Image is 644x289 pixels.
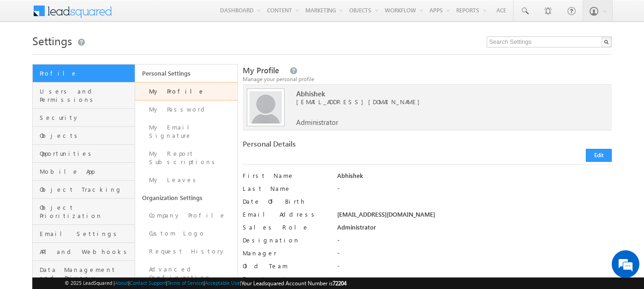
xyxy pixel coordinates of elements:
a: Object Tracking [33,181,135,199]
a: Organization Settings [135,189,238,206]
label: Department [243,275,328,283]
span: Object Tracking [40,185,132,194]
span: [EMAIL_ADDRESS][DOMAIN_NAME] [296,98,591,106]
a: Company Profile [135,206,238,224]
div: - [337,249,612,262]
span: Settings [32,33,72,48]
span: Data Management and Privacy [40,265,132,282]
span: Users and Permissions [40,87,132,104]
a: Terms of Service [167,280,203,286]
a: Data Management and Privacy [33,261,135,287]
label: Old Team [243,262,328,270]
label: Sales Role [243,223,328,231]
label: Manager [243,249,328,257]
div: Abhishek [337,171,612,184]
a: Security [33,109,135,127]
input: Search Settings [487,36,612,47]
div: - [337,262,612,275]
a: Email Settings [33,225,135,243]
a: Objects [33,127,135,145]
a: My Password [135,100,238,118]
a: About [115,280,128,286]
label: Designation [243,236,328,244]
span: Object Prioritization [40,203,132,220]
button: Edit [586,149,612,162]
a: Advanced Configuration [135,260,238,287]
span: Objects [40,131,132,140]
a: My Report Subscriptions [135,145,238,171]
a: Request History [135,242,238,260]
div: - [337,275,612,288]
a: Acceptable Use [205,280,240,286]
span: My Profile [243,65,279,76]
span: API and Webhooks [40,248,132,256]
span: Mobile App [40,167,132,176]
a: Personal Settings [135,65,238,82]
div: - [337,184,612,197]
div: [EMAIL_ADDRESS][DOMAIN_NAME] [337,210,612,223]
a: Custom Logo [135,224,238,242]
a: Users and Permissions [33,83,135,109]
a: My Email Signature [135,118,238,145]
span: 72204 [333,280,346,287]
span: Security [40,113,132,122]
a: Object Prioritization [33,199,135,225]
span: Administrator [296,118,338,126]
a: Contact Support [130,280,166,286]
span: Profile [40,69,132,77]
a: My Profile [135,82,238,100]
a: Profile [33,65,135,83]
a: Mobile App [33,163,135,181]
label: Date Of Birth [243,197,328,206]
a: My Leaves [135,171,238,189]
div: Manage your personal profile [243,75,612,83]
span: © 2025 LeadSquared | | | | | [65,279,346,288]
span: Email Settings [40,230,132,238]
a: API and Webhooks [33,243,135,261]
label: First Name [243,171,328,180]
label: Last Name [243,184,328,193]
span: Abhishek [296,89,591,98]
div: Personal Details [243,140,423,153]
label: Email Address [243,210,328,218]
div: - [337,236,612,249]
div: Administrator [337,223,612,236]
span: Your Leadsquared Account Number is [241,280,346,287]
